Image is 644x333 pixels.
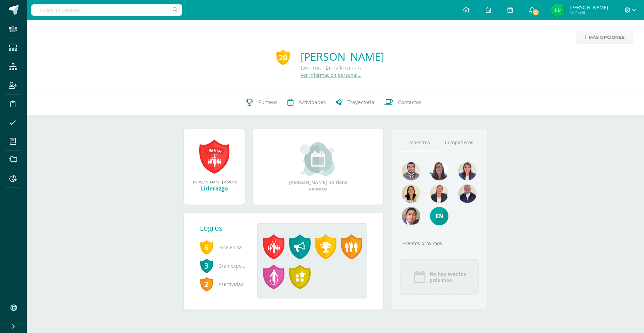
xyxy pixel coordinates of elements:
[258,99,277,106] span: Punteos
[551,3,565,17] img: 54682bb00531784ef96ee9fbfedce966.png
[570,10,608,16] span: Mi Perfil
[301,72,362,78] a: Ver información personal...
[430,271,466,283] span: No hay eventos próximos
[589,31,625,44] span: Más opciones
[240,89,282,116] a: Punteos
[299,99,326,106] span: Actividades
[398,99,421,106] span: Contactos
[200,257,247,275] span: Gran expositor
[31,4,182,16] input: Busca un usuario...
[284,142,352,192] div: [PERSON_NAME] no tiene eventos
[200,275,247,293] span: Asertividad
[413,270,426,284] img: event_icon.png
[400,134,439,151] a: Maestros
[301,64,384,72] div: Décimo Bachillerato A
[300,142,336,176] img: event_small.png
[379,89,426,116] a: Contactos
[576,31,633,44] a: Más opciones
[402,162,420,180] img: bd51737d0f7db0a37ff170fbd9075162.png
[430,184,448,203] img: a5d4b362228ed099ba10c9d3d1eca075.png
[276,50,290,65] div: 20
[400,240,479,246] div: Eventos próximos
[331,89,379,116] a: Trayectoria
[282,89,331,116] a: Actividades
[191,179,238,184] div: [PERSON_NAME] obtuvo
[301,49,384,64] a: [PERSON_NAME]
[191,184,238,192] div: Liderazgo
[200,223,252,233] div: Logros
[402,184,420,203] img: 876c69fb502899f7a2bc55a9ba2fa0e7.png
[532,9,539,16] span: 2
[200,276,213,292] span: 2
[430,162,448,180] img: a4871f238fc6f9e1d7ed418e21754428.png
[458,162,477,180] img: aefa6dbabf641819c41d1760b7b82962.png
[347,99,374,106] span: Trayectoria
[402,207,420,225] img: 669d48334454096e69cb10173402f625.png
[200,258,213,273] span: 3
[200,238,247,257] span: Excelencia
[200,239,213,255] span: 6
[430,207,448,225] img: e4e25d66bd50ed3745d37a230cf1e994.png
[439,134,479,151] a: Compañeros
[458,184,477,203] img: 63c37c47648096a584fdd476f5e72774.png
[570,4,608,11] span: [PERSON_NAME]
